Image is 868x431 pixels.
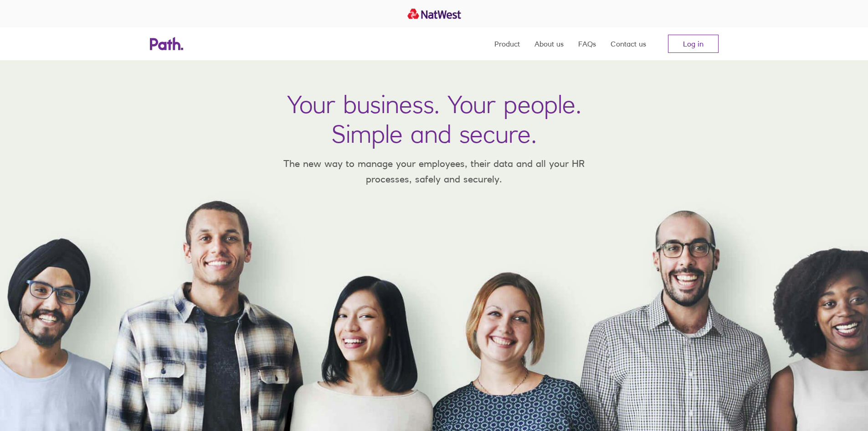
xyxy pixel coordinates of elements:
a: About us [534,27,564,60]
a: Log in [668,35,719,53]
p: The new way to manage your employees, their data and all your HR processes, safely and securely. [270,156,598,187]
a: Contact us [611,27,646,60]
h1: Your business. Your people. Simple and secure. [287,89,581,149]
a: Product [494,27,520,60]
a: FAQs [578,27,596,60]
